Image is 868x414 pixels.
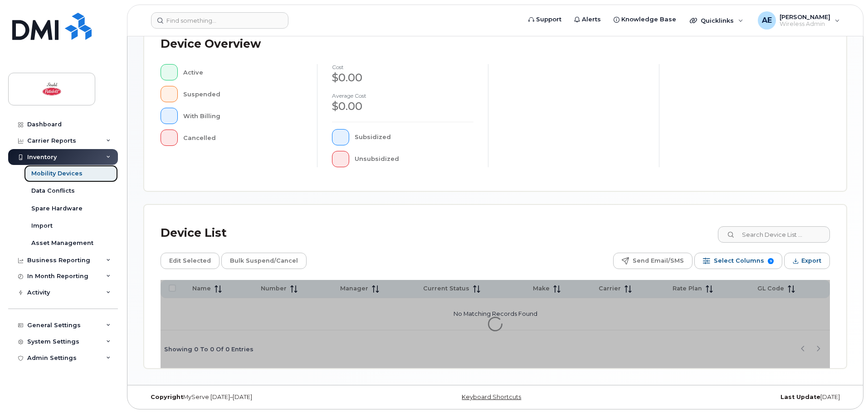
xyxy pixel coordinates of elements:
[683,11,750,30] div: Quicklinks
[801,254,821,268] span: Export
[230,254,298,268] span: Bulk Suspend/Cancel
[768,258,774,264] span: 9
[183,64,303,80] div: Active
[332,93,473,99] h4: Average cost
[221,253,307,269] button: Bulk Suspend/Cancel
[183,108,303,124] div: With Billing
[607,10,683,29] a: Knowledge Base
[633,254,684,268] span: Send Email/SMS
[462,394,521,400] a: Keyboard Shortcuts
[714,254,764,268] span: Select Columns
[151,12,288,29] input: Find something...
[161,253,219,269] button: Edit Selected
[694,253,782,269] button: Select Columns 9
[784,253,830,269] button: Export
[621,15,676,24] span: Knowledge Base
[568,10,607,29] a: Alerts
[332,70,473,85] div: $0.00
[332,64,473,70] h4: cost
[183,130,303,146] div: Cancelled
[144,394,378,401] div: MyServe [DATE]–[DATE]
[161,32,261,56] div: Device Overview
[151,394,183,400] strong: Copyright
[355,151,474,167] div: Unsubsidized
[780,394,820,400] strong: Last Update
[612,394,847,401] div: [DATE]
[183,86,303,102] div: Suspended
[701,17,734,24] span: Quicklinks
[751,11,846,30] div: Alex Estrada
[613,253,692,269] button: Send Email/SMS
[762,15,772,26] span: AE
[582,15,601,24] span: Alerts
[536,15,561,24] span: Support
[718,226,830,243] input: Search Device List ...
[780,20,830,28] span: Wireless Admin
[161,221,227,245] div: Device List
[522,10,568,29] a: Support
[355,129,474,145] div: Subsidized
[332,99,473,114] div: $0.00
[780,13,830,20] span: [PERSON_NAME]
[169,254,211,268] span: Edit Selected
